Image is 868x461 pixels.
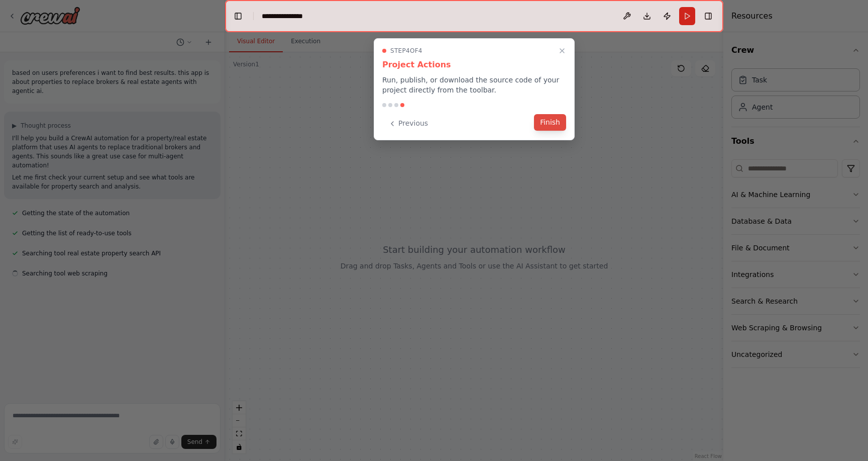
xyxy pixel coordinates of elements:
button: Close walkthrough [556,45,568,57]
span: Step 4 of 4 [390,47,422,55]
button: Previous [382,115,434,132]
p: Run, publish, or download the source code of your project directly from the toolbar. [382,75,566,95]
button: Finish [534,114,566,131]
button: Hide left sidebar [231,9,245,23]
h3: Project Actions [382,59,566,71]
